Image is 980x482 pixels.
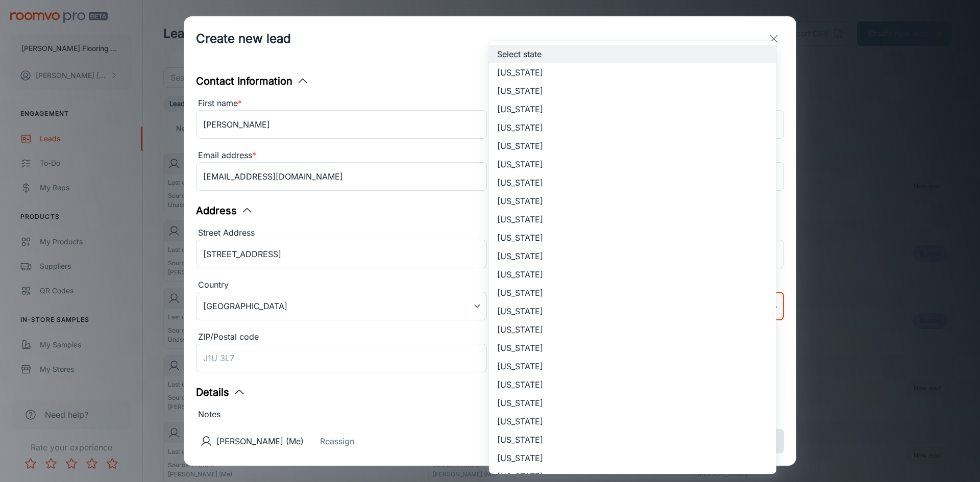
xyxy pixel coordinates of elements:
li: [US_STATE] [489,412,776,430]
li: [US_STATE] [489,82,776,100]
li: [US_STATE] [489,155,776,173]
li: [US_STATE] [489,357,776,375]
li: [US_STATE] [489,265,776,284]
li: [US_STATE] [489,100,776,118]
li: [US_STATE] [489,284,776,302]
li: [US_STATE] [489,192,776,210]
li: [US_STATE] [489,339,776,357]
li: [US_STATE] [489,302,776,320]
li: Select state [489,45,776,63]
li: [US_STATE] [489,247,776,265]
li: [US_STATE] [489,375,776,394]
li: [US_STATE] [489,137,776,155]
li: [US_STATE] [489,449,776,467]
li: [US_STATE] [489,210,776,229]
li: [US_STATE] [489,394,776,412]
li: [US_STATE] [489,320,776,339]
li: [US_STATE] [489,173,776,192]
li: [US_STATE] [489,229,776,247]
li: [US_STATE] [489,118,776,137]
li: [US_STATE] [489,63,776,82]
li: [US_STATE] [489,430,776,449]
